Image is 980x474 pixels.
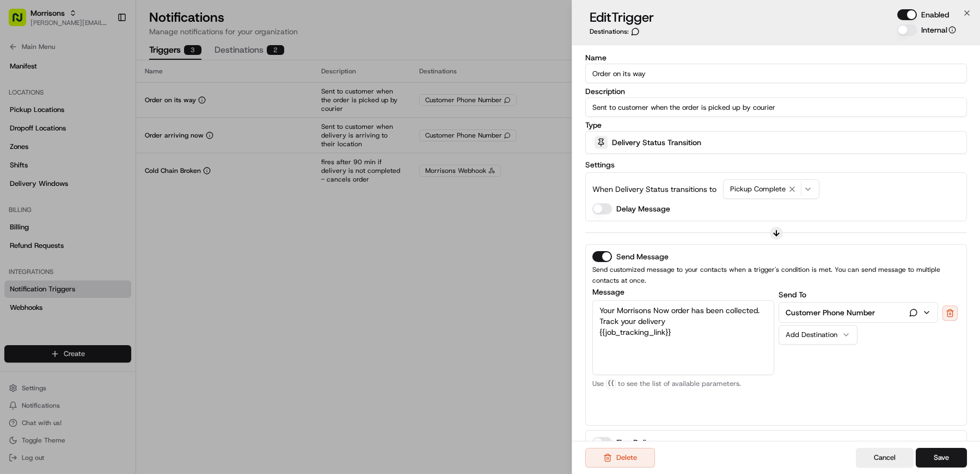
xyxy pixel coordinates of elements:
a: Powered byPylon [77,269,132,277]
span: Pylon [108,269,132,277]
input: Enter trigger description [585,97,967,117]
div: 💻 [92,244,101,252]
p: Send customized message to your contacts when a trigger's condition is met. You can send message ... [592,264,960,286]
button: Pickup Complete [723,179,819,199]
img: Ami Wang [11,187,28,204]
button: Customer Phone Number [779,303,938,322]
button: Cancel [856,448,914,467]
div: Start new chat [49,103,179,114]
div: We're available if you need us! [49,114,150,123]
span: Delivery Status Transition [612,137,701,148]
img: Tiffany Volk [11,158,28,175]
button: Internal [948,26,956,34]
label: Send To [779,290,806,300]
div: Add Destination [786,330,842,340]
label: Internal [921,24,956,35]
button: See all [169,139,198,152]
label: Flag Delivery [616,439,661,446]
label: Settings [585,160,615,170]
button: Delete [585,448,655,467]
p: Customer Phone Number [786,307,875,318]
input: Clear [28,70,180,81]
img: 4037041995827_4c49e92c6e3ed2e3ec13_72.png [23,103,42,123]
span: Knowledge Base [22,242,83,253]
p: Use to see the list of available parameters. [592,379,774,388]
span: [PERSON_NAME] [34,168,88,177]
span: [DATE] [96,197,119,206]
a: 💻API Documentation [88,238,179,258]
img: 1736555255976-a54dd68f-1ca7-489b-9aae-adbdc363a1c4 [11,103,30,123]
div: Destinations: [590,27,654,36]
div: Past conversations [11,141,70,149]
p: Welcome 👋 [11,43,198,60]
span: • [90,197,94,206]
label: Description [585,88,967,95]
label: Send Message [616,253,669,260]
label: Message [592,288,774,296]
label: Enabled [921,9,949,20]
img: Nash [11,10,33,32]
span: [PERSON_NAME] [34,197,88,206]
label: Type [585,121,967,129]
h3: Edit Trigger [590,9,654,26]
button: Delivery Status Transition [585,131,967,154]
span: Pickup Complete [730,184,786,194]
div: 📗 [11,244,20,252]
span: API Documentation [103,242,175,253]
label: Name [585,54,967,61]
button: Save [916,448,967,467]
a: 📗Knowledge Base [7,238,88,258]
p: When Delivery Status transitions to [592,184,716,195]
span: • [90,168,94,177]
input: Enter trigger name [585,64,967,83]
textarea: Your Morrisons Now order has been collected. Track your delivery {{job_tracking_link}} [592,300,774,375]
label: Delay Message [616,203,670,214]
span: [DATE] [96,168,119,177]
button: Start new chat [185,107,198,120]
